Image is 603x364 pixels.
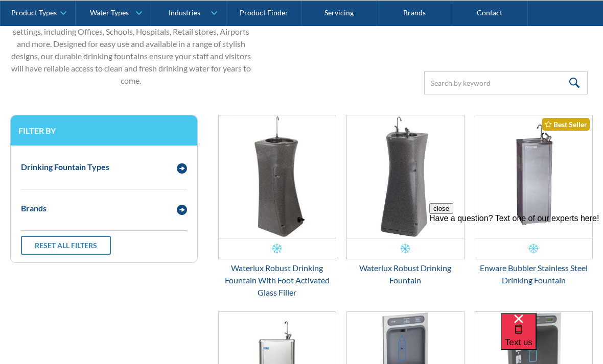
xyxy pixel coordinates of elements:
[424,71,588,94] input: Search by keyword
[475,115,592,238] img: Enware Bubbler Stainless Steel Drinking Fountain
[542,118,590,131] div: Best Seller
[347,115,464,238] img: Waterlux Robust Drinking Fountain
[475,115,593,286] a: Enware Bubbler Stainless Steel Drinking FountainBest SellerEnware Bubbler Stainless Steel Drinkin...
[218,115,336,299] a: Waterlux Robust Drinking Fountain With Foot Activated Glass FillerWaterlux Robust Drinking Founta...
[169,8,200,17] div: Industries
[218,262,336,299] div: Waterlux Robust Drinking Fountain With Foot Activated Glass Filler
[501,313,603,364] iframe: podium webchat widget bubble
[346,115,465,286] a: Waterlux Robust Drinking FountainWaterlux Robust Drinking Fountain
[21,161,109,173] div: Drinking Fountain Types
[219,115,336,238] img: Waterlux Robust Drinking Fountain With Foot Activated Glass Filler
[11,8,57,17] div: Product Types
[90,8,129,17] div: Water Types
[18,126,190,135] h3: Filter by
[21,202,47,214] div: Brands
[346,262,465,286] div: Waterlux Robust Drinking Fountain
[429,203,603,326] iframe: podium webchat widget prompt
[21,236,111,255] a: Reset all filters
